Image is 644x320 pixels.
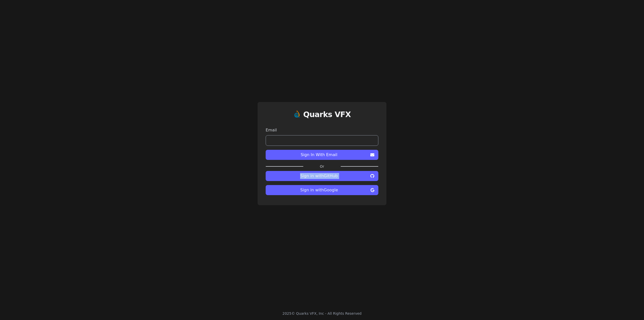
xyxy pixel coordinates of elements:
label: Or [303,164,341,169]
span: Sign In With Email [270,152,368,158]
a: Quarks VFX [303,110,351,123]
button: Sign In With Email [266,150,378,160]
label: Email [266,127,378,133]
span: Sign in with Google [270,187,369,193]
button: Sign in withGoogle [266,185,378,195]
button: Sign in withGitHub [266,171,378,181]
span: Sign in with GitHub [270,173,368,179]
div: 2025 © Quarks VFX, Inc - All Rights Reserved [283,311,362,316]
h1: Quarks VFX [303,110,351,119]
